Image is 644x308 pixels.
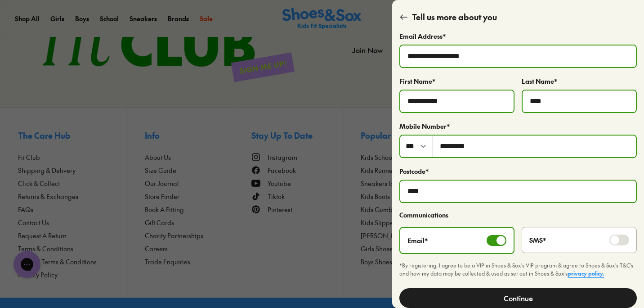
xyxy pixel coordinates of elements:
label: Email Address * [399,32,446,41]
a: privacy policy. [568,270,604,277]
p: Tell us more about you [412,11,497,23]
p: *By registering, I agree to be a VIP in Shoes & Sox's VIP program & agree to Shoes & Sox's T&C's ... [399,261,637,277]
label: Mobile Number * [399,122,450,131]
label: Postcode * [399,167,429,176]
label: First Name * [399,77,435,86]
div: Communications [399,210,637,220]
label: Last Name * [522,77,557,86]
button: Open gorgias live chat [4,3,31,30]
button: Continue [399,288,637,308]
